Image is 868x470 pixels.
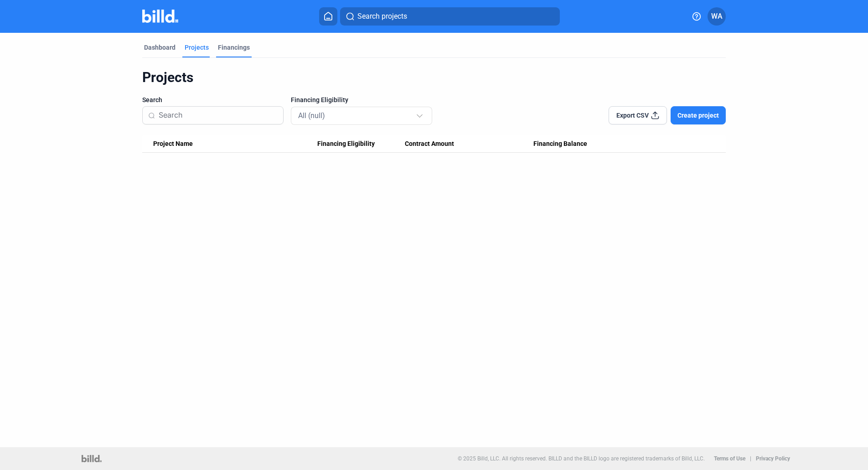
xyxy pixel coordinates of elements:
[677,111,719,120] span: Create project
[714,455,745,462] b: Terms of Use
[609,106,667,124] button: Export CSV
[142,10,178,23] img: Billd Company Logo
[405,140,533,148] div: Contract Amount
[298,111,325,120] mat-select-trigger: All (null)
[153,140,317,148] div: Project Name
[142,69,726,86] div: Projects
[218,43,250,52] div: Financings
[708,7,726,26] button: WA
[711,11,723,22] span: WA
[340,7,560,26] button: Search projects
[357,11,407,22] span: Search projects
[458,455,705,462] p: © 2025 Billd, LLC. All rights reserved. BILLD and the BILLD logo are registered trademarks of Bil...
[533,140,587,148] span: Financing Balance
[82,455,101,462] img: logo
[153,140,193,148] span: Project Name
[616,111,649,120] span: Export CSV
[756,455,790,462] b: Privacy Policy
[185,43,209,52] div: Projects
[291,95,348,104] span: Financing Eligibility
[671,106,726,124] button: Create project
[317,140,405,148] div: Financing Eligibility
[533,140,662,148] div: Financing Balance
[405,140,454,148] span: Contract Amount
[144,43,176,52] div: Dashboard
[142,95,162,104] span: Search
[317,140,375,148] span: Financing Eligibility
[750,455,751,462] p: |
[159,106,278,125] input: Search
